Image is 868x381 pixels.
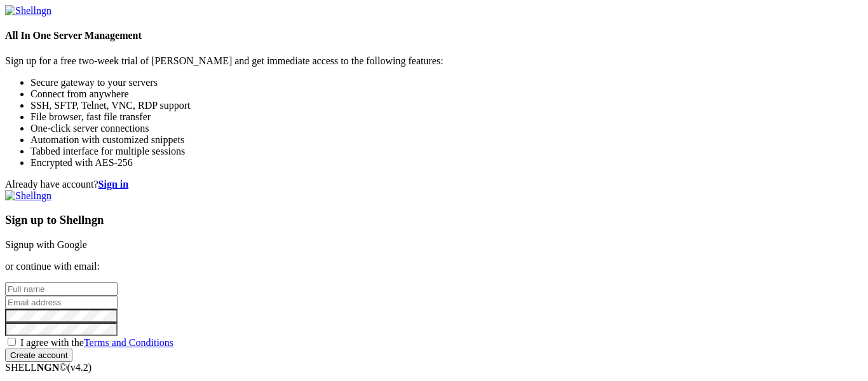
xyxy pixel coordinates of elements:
li: Tabbed interface for multiple sessions [31,146,863,157]
input: Email address [5,296,118,309]
li: Encrypted with AES-256 [31,157,863,169]
li: Secure gateway to your servers [31,77,863,88]
img: Shellngn [5,5,51,17]
input: Create account [5,349,72,362]
p: Sign up for a free two-week trial of [PERSON_NAME] and get immediate access to the following feat... [5,55,863,67]
li: File browser, fast file transfer [31,111,863,123]
li: One-click server connections [31,123,863,134]
h3: Sign up to Shellngn [5,213,863,227]
a: Signup with Google [5,239,87,250]
b: NGN [37,362,60,373]
h4: All In One Server Management [5,30,863,41]
img: Shellngn [5,190,51,202]
span: SHELL © [5,362,92,373]
span: 4.2.0 [67,362,92,373]
a: Terms and Conditions [84,337,173,348]
p: or continue with email: [5,261,863,272]
a: Sign in [98,179,129,190]
input: Full name [5,282,118,296]
span: I agree with the [20,337,173,348]
li: Connect from anywhere [31,88,863,100]
input: I agree with theTerms and Conditions [8,338,16,346]
li: Automation with customized snippets [31,134,863,146]
div: Already have account? [5,179,863,190]
li: SSH, SFTP, Telnet, VNC, RDP support [31,100,863,111]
